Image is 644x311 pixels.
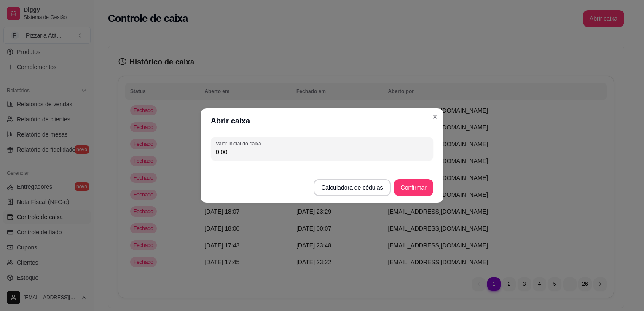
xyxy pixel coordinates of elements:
button: Calculadora de cédulas [314,179,390,196]
button: Confirmar [394,179,433,196]
input: Valor inicial do caixa [216,148,428,156]
label: Valor inicial do caixa [216,140,264,147]
button: Close [428,110,442,123]
header: Abrir caixa [201,108,443,134]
